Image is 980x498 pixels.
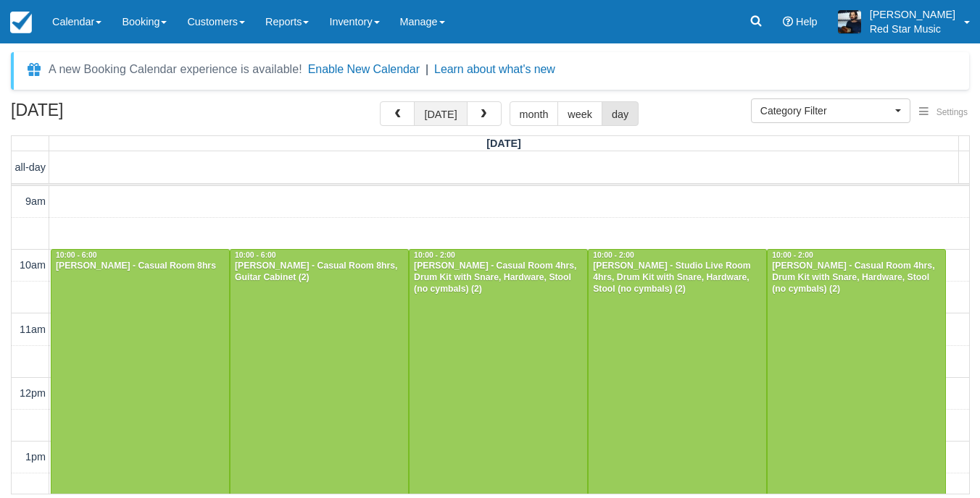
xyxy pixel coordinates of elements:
span: Category Filter [760,104,892,118]
span: 9am [25,195,46,207]
button: Enable New Calendar [308,62,420,77]
button: [DATE] [414,101,467,126]
div: [PERSON_NAME] - Casual Room 4hrs, Drum Kit with Snare, Hardware, Stool (no cymbals) (2) [413,261,584,295]
span: 10am [20,259,46,271]
img: checkfront-main-nav-mini-logo.png [10,12,32,33]
a: Learn about what's new [434,63,555,75]
div: [PERSON_NAME] - Studio Live Room 4hrs, Drum Kit with Snare, Hardware, Stool (no cymbals) (2) [592,261,763,295]
p: [PERSON_NAME] [870,7,955,22]
span: 11am [20,324,46,335]
div: [PERSON_NAME] - Casual Room 8hrs [55,261,225,272]
span: [DATE] [486,138,521,149]
div: A new Booking Calendar experience is available! [49,61,302,78]
span: Help [796,16,818,28]
h2: [DATE] [11,101,194,128]
button: Settings [910,102,976,123]
i: Help [783,17,793,27]
div: [PERSON_NAME] - Casual Room 8hrs, Guitar Cabinet (2) [234,261,404,284]
button: month [510,101,559,126]
p: Red Star Music [870,22,955,36]
span: 10:00 - 6:00 [56,251,97,259]
button: day [602,101,639,126]
button: week [557,101,602,126]
img: A1 [838,10,861,33]
span: Settings [937,107,968,117]
span: 10:00 - 2:00 [414,251,455,259]
div: [PERSON_NAME] - Casual Room 4hrs, Drum Kit with Snare, Hardware, Stool (no cymbals) (2) [771,261,942,295]
span: 10:00 - 2:00 [772,251,813,259]
span: | [425,63,428,75]
span: all-day [15,161,46,173]
span: 12pm [20,387,46,399]
button: Category Filter [751,98,910,123]
span: 10:00 - 2:00 [593,251,634,259]
span: 10:00 - 6:00 [235,251,276,259]
span: 1pm [25,451,46,463]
